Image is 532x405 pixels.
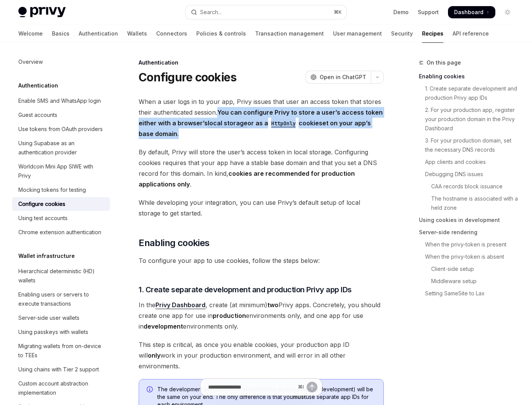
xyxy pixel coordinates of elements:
[419,214,520,226] a: Using cookies in development
[139,197,384,219] span: While developing your integration, you can use Privy’s default setup of local storage to get star...
[139,284,352,295] span: 1. Create separate development and production Privy app IDs
[139,339,384,371] span: This step is critical, as once you enable cookies, your production app ID will work in your produ...
[18,251,75,261] h5: Wallet infrastructure
[454,8,483,16] span: Dashboard
[393,8,409,16] a: Demo
[12,311,110,325] a: Server-side user wallets
[18,267,105,285] div: Hierarchical deterministic (HD) wallets
[255,24,324,43] a: Transaction management
[12,108,110,122] a: Guest accounts
[12,183,110,197] a: Mocking tokens for testing
[12,122,110,136] a: Use tokens from OAuth providers
[306,71,371,84] button: Open in ChatGPT
[419,156,520,168] a: App clients and cookies
[139,109,383,138] strong: You can configure Privy to store a user’s access token either with a browser’s or as a set on you...
[18,139,105,157] div: Using Supabase as an authentication provider
[12,339,110,362] a: Migrating wallets from on-device to TEEs
[18,110,57,120] div: Guest accounts
[12,377,110,400] a: Custom account abstraction implementation
[268,119,299,128] code: HttpOnly
[12,55,110,69] a: Overview
[12,225,110,239] a: Chrome extension authentication
[18,379,105,397] div: Custom account abstraction implementation
[18,96,101,105] div: Enable SMS and WhatsApp login
[139,96,384,139] span: When a user logs in to your app, Privy issues that user an access token that stores their authent...
[18,162,105,180] div: Worldcoin Mini App SIWE with Privy
[419,70,520,83] a: Enabling cookies
[18,185,86,194] div: Mocking tokens for testing
[419,83,520,104] a: 1. Create separate development and production Privy app IDs
[419,226,520,238] a: Server-side rendering
[12,197,110,211] a: Configure cookies
[419,275,520,287] a: Middleware setup
[18,313,79,322] div: Server-side user wallets
[320,73,366,81] span: Open in ChatGPT
[18,199,65,209] div: Configure cookies
[418,8,439,16] a: Support
[12,264,110,287] a: Hierarchical deterministic (HD) wallets
[12,363,110,376] a: Using chains with Tier 2 support
[18,365,99,374] div: Using chains with Tier 2 support
[419,238,520,251] a: When the privy-token is present
[333,24,382,43] a: User management
[200,8,222,17] div: Search...
[419,263,520,275] a: Client-side setup
[127,24,147,43] a: Wallets
[419,134,520,156] a: 3. For your production domain, set the necessary DNS records
[334,9,342,15] span: ⌘ K
[144,322,183,330] strong: development
[79,24,118,43] a: Authentication
[501,6,514,18] button: Toggle dark mode
[12,160,110,183] a: Worldcoin Mini App SIWE with Privy
[12,94,110,108] a: Enable SMS and WhatsApp login
[186,5,347,19] button: Open search
[139,300,384,332] span: In the , create (at minimum) Privy apps. Concretely, you should create one app for use in environ...
[419,287,520,300] a: Setting SameSite to Lax
[139,237,209,249] span: Enabling cookies
[18,125,103,134] div: Use tokens from OAuth providers
[419,193,520,214] a: The hostname is associated with a held zone
[18,57,43,66] div: Overview
[18,342,105,360] div: Migrating wallets from on-device to TEEs
[139,70,236,84] h1: Configure cookies
[267,301,278,309] strong: two
[12,136,110,159] a: Using Supabase as an authentication provider
[419,104,520,134] a: 2. For your production app, register your production domain in the Privy Dashboard
[139,170,355,188] strong: cookies are recommended for production applications only
[155,301,205,309] strong: Privy Dashboard
[18,327,88,337] div: Using passkeys with wallets
[18,214,68,223] div: Using test accounts
[196,24,246,43] a: Policies & controls
[448,6,495,18] a: Dashboard
[12,325,110,339] a: Using passkeys with wallets
[268,119,319,127] a: HttpOnlycookie
[18,24,43,43] a: Welcome
[139,59,384,66] div: Authentication
[422,24,443,43] a: Recipes
[419,251,520,263] a: When the privy-token is absent
[18,290,105,308] div: Enabling users or servers to execute transactions
[18,81,58,90] h5: Authentication
[12,211,110,225] a: Using test accounts
[208,379,295,395] input: Ask a question...
[453,24,489,43] a: API reference
[155,301,205,309] a: Privy Dashboard
[18,228,101,237] div: Chrome extension authentication
[52,24,70,43] a: Basics
[213,312,246,319] strong: production
[139,255,384,266] span: To configure your app to use cookies, follow the steps below:
[419,180,520,193] a: CAA records block issuance
[156,24,187,43] a: Connectors
[148,352,160,359] strong: only
[18,7,66,18] img: light logo
[307,382,317,392] button: Send message
[139,147,384,190] span: By default, Privy will store the user’s access token in local storage. Configuring cookies requir...
[208,119,247,127] a: local storage
[427,58,461,67] span: On this page
[419,168,520,180] a: Debugging DNS issues
[391,24,413,43] a: Security
[12,288,110,311] a: Enabling users or servers to execute transactions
